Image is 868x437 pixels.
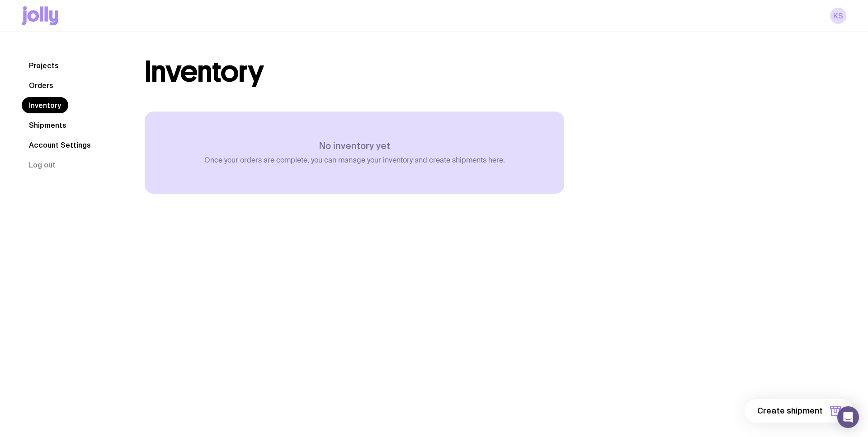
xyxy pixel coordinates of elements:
[22,117,74,133] a: Shipments
[745,399,854,423] button: Create shipment
[22,57,66,74] a: Projects
[204,156,505,165] p: Once your orders are complete, you can manage your inventory and create shipments here.
[22,157,63,173] button: Log out
[22,77,61,93] a: Orders
[830,8,846,24] a: KS
[22,97,68,113] a: Inventory
[22,137,98,153] a: Account Settings
[837,406,859,428] div: Open Intercom Messenger
[145,57,264,86] h1: Inventory
[757,405,823,416] span: Create shipment
[204,140,505,151] h3: No inventory yet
